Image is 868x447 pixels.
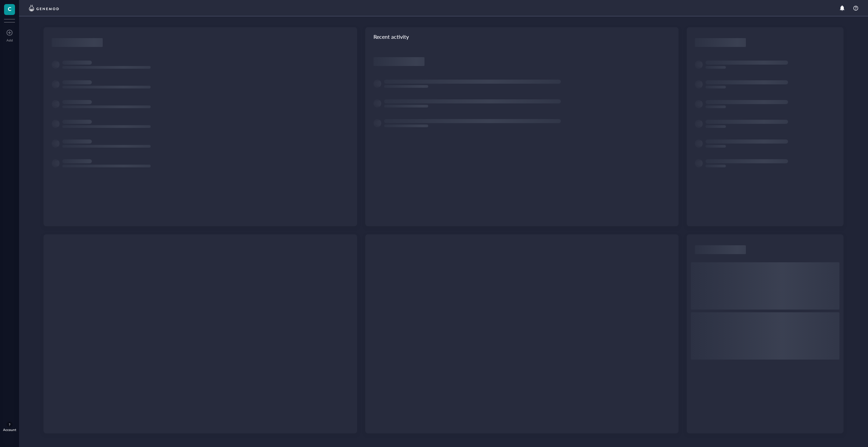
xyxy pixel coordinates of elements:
div: Recent activity [365,27,679,46]
span: ? [9,423,10,427]
span: C [8,4,12,13]
img: genemod-logo [27,4,61,12]
div: Add [6,38,13,42]
div: Account [3,428,16,432]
